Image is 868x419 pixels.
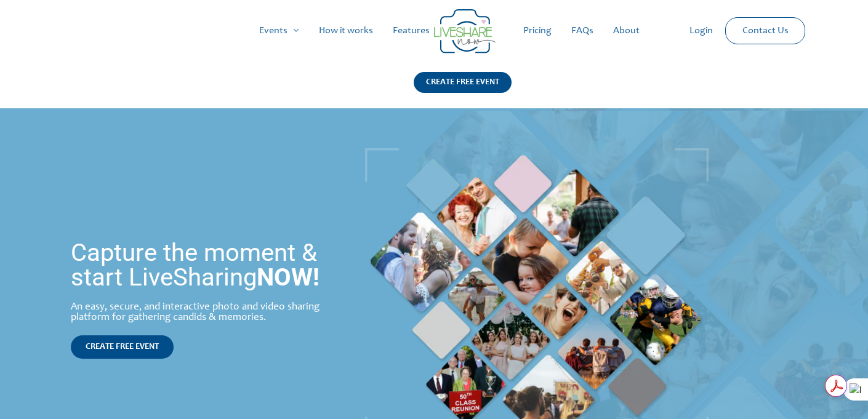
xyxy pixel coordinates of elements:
a: Events [249,11,309,50]
a: CREATE FREE EVENT [71,335,174,359]
a: Login [680,11,723,50]
a: Features [383,11,440,50]
a: How it works [309,11,383,50]
div: An easy, secure, and interactive photo and video sharing platform for gathering candids & memories. [71,302,344,323]
a: FAQs [561,11,603,50]
a: Pricing [513,11,561,50]
strong: NOW! [257,263,319,292]
img: Group 14 | Live Photo Slideshow for Events | Create Free Events Album for Any Occasion [434,9,496,54]
a: CREATE FREE EVENT [414,72,512,108]
nav: Site Navigation [22,11,846,50]
a: About [603,11,649,50]
span: CREATE FREE EVENT [86,343,159,351]
a: Contact Us [733,18,798,44]
h1: Capture the moment & start LiveSharing [71,241,344,290]
div: CREATE FREE EVENT [414,72,512,93]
